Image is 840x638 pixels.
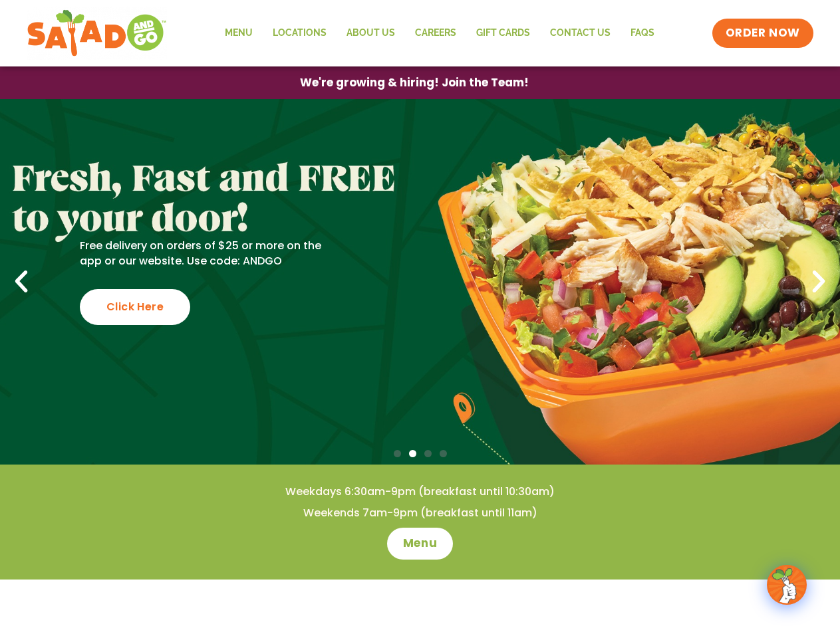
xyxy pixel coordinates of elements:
div: Previous slide [7,267,36,296]
div: Click Here [80,289,190,325]
h4: Weekdays 6:30am-9pm (breakfast until 10:30am) [27,484,813,499]
img: new-SAG-logo-768×292 [27,7,167,60]
a: GIFT CARDS [466,18,540,49]
nav: Menu [215,18,664,49]
span: Go to slide 1 [394,450,401,457]
img: wpChatIcon [768,566,805,603]
a: Menu [387,528,453,560]
span: Menu [403,536,437,552]
p: Free delivery on orders of $25 or more on the app or our website. Use code: ANDGO [80,239,331,268]
span: ORDER NOW [726,25,800,41]
span: Go to slide 3 [424,450,432,457]
a: FAQs [621,18,664,49]
a: Contact Us [540,18,621,49]
a: Locations [263,18,337,49]
a: About Us [337,18,405,49]
a: ORDER NOW [712,19,813,48]
span: Go to slide 2 [409,450,416,457]
a: Careers [405,18,466,49]
a: We're growing & hiring! Join the Team! [280,67,549,98]
h4: Weekends 7am-9pm (breakfast until 11am) [27,506,813,520]
div: Next slide [804,267,833,296]
span: We're growing & hiring! Join the Team! [300,77,529,88]
span: Go to slide 4 [440,450,447,457]
a: Menu [215,18,263,49]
